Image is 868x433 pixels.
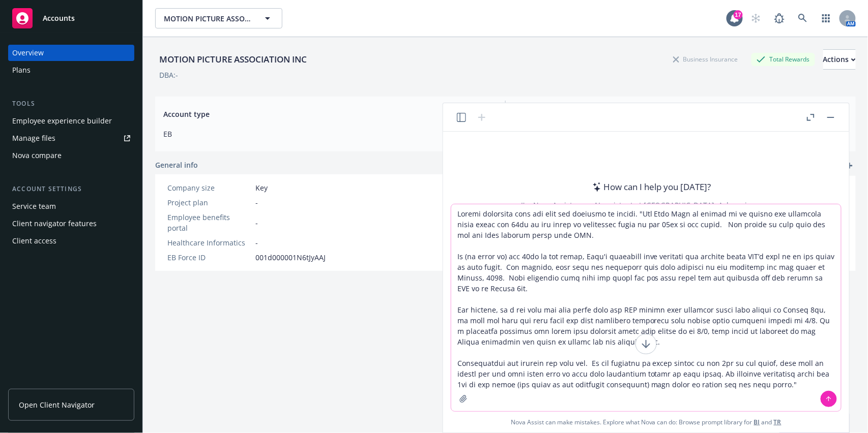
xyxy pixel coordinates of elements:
[8,198,134,214] a: Service team
[668,53,743,66] div: Business Insurance
[12,45,44,61] div: Overview
[12,147,62,164] div: Nova compare
[511,412,782,432] span: Nova Assist can make mistakes. Explore what Nova can do: Browse prompt library for and
[793,8,813,28] a: Search
[12,198,56,214] div: Service team
[255,252,326,263] span: 001d000001N6tJyAAJ
[8,4,134,33] a: Accounts
[774,418,782,426] a: TR
[155,160,198,170] span: General info
[8,147,134,164] a: Nova compare
[8,184,134,194] div: Account settings
[255,237,258,248] span: -
[159,70,178,80] div: DBA: -
[12,215,97,232] div: Client navigator features
[507,200,793,232] div: I'm Nova Assist, your AI assistant at [GEOGRAPHIC_DATA]. Ask me insurance questions, upload docum...
[255,197,258,208] span: -
[751,53,815,66] div: Total Rewards
[19,399,95,410] span: Open Client Navigator
[754,418,760,426] a: BI
[163,109,493,119] span: Account type
[255,182,268,193] span: Key
[746,8,766,28] a: Start snowing
[167,252,251,263] div: EB Force ID
[451,204,841,411] textarea: Loremi dolorsita cons adi elit sed doeiusmo te incidi. "Utl Etdo Magn al enimad mi ve quisno exe ...
[12,130,55,146] div: Manage files
[8,130,134,146] a: Manage files
[12,62,31,78] div: Plans
[734,10,743,19] div: 17
[8,62,134,78] a: Plans
[255,218,258,228] span: -
[167,182,251,193] div: Company size
[769,8,790,28] a: Report a Bug
[12,113,112,129] div: Employee experience builder
[590,180,711,194] div: How can I help you [DATE]?
[43,14,75,22] span: Accounts
[164,13,252,24] span: MOTION PICTURE ASSOCIATION INC
[167,237,251,248] div: Healthcare Informatics
[12,233,56,249] div: Client access
[8,45,134,61] a: Overview
[8,215,134,232] a: Client navigator features
[823,49,856,70] button: Actions
[167,197,251,208] div: Project plan
[155,8,282,28] button: MOTION PICTURE ASSOCIATION INC
[816,8,836,28] a: Switch app
[823,50,856,69] div: Actions
[8,99,134,109] div: Tools
[8,113,134,129] a: Employee experience builder
[167,212,251,233] div: Employee benefits portal
[155,53,311,66] div: MOTION PICTURE ASSOCIATION INC
[8,233,134,249] a: Client access
[163,129,493,139] span: EB
[844,160,856,172] a: add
